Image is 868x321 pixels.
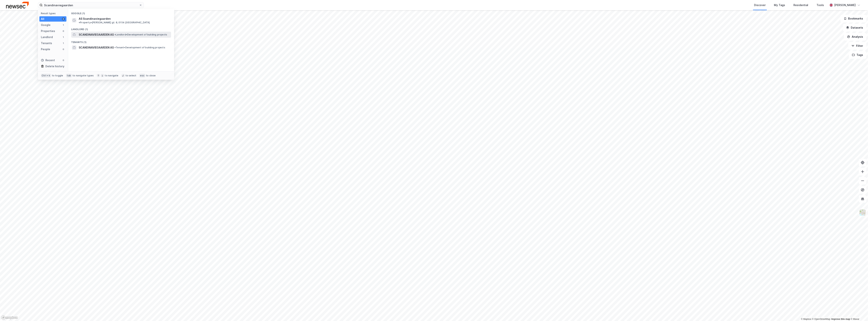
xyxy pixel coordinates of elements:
[115,33,116,36] span: •
[72,74,94,77] div: to navigate types
[834,3,856,7] div: [PERSON_NAME]
[801,318,811,320] a: Mapbox
[41,47,50,52] div: People
[41,23,51,27] div: Google
[62,48,65,51] div: 0
[62,42,65,45] div: 1
[62,30,65,33] div: 0
[849,303,868,321] div: Kontrollprogram for chat
[843,24,866,31] button: Datasets
[62,59,65,62] div: 0
[844,33,866,41] button: Analysis
[43,2,139,8] input: Search by address, cadastre, landlords, tenants or people
[62,36,65,39] div: 1
[139,74,145,78] div: esc
[849,303,868,321] iframe: Chat Widget
[115,46,116,49] span: •
[41,58,55,63] div: Recent
[41,17,44,21] div: All
[79,21,80,24] span: •
[794,3,808,7] div: Residential
[41,29,55,33] div: Properties
[41,41,52,45] div: Tenants
[62,23,65,27] div: 1
[79,32,114,37] span: SCANDINAVIEGAARDEN AS
[115,33,167,36] span: Landlord • Development of building projects
[146,74,156,77] div: to close
[125,74,136,77] div: to select
[831,318,850,320] a: Improve this map
[849,51,866,59] button: Tags
[68,9,174,16] div: Google (1)
[68,38,174,45] div: Tenants (1)
[848,42,866,50] button: Filter
[6,2,29,8] img: newsec-logo.f6e21ccffca1b3a03d2d.png
[774,3,785,7] div: My Tags
[52,74,63,77] div: to toggle
[105,74,118,77] div: to navigate
[754,3,766,7] div: Discover
[41,35,53,39] div: Landlord
[66,74,72,78] div: tab
[62,17,65,20] div: 3
[115,46,165,49] span: Tenant • Development of building projects
[45,64,64,69] div: Delete history
[41,12,66,15] div: Result types
[79,16,111,21] span: AS Scandinaviegaarden
[1,316,18,320] a: Mapbox homepage
[812,318,831,320] a: OpenStreetMap
[841,15,866,22] button: Bookmarks
[817,3,824,7] div: Tools
[79,21,150,24] span: Property • [PERSON_NAME] gt. 8, 0154 [GEOGRAPHIC_DATA]
[41,74,51,78] div: Ctrl + k
[859,209,866,216] img: Z
[79,45,114,50] span: SCANDINAVIEGAARDEN AS
[68,25,174,32] div: Landlord (1)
